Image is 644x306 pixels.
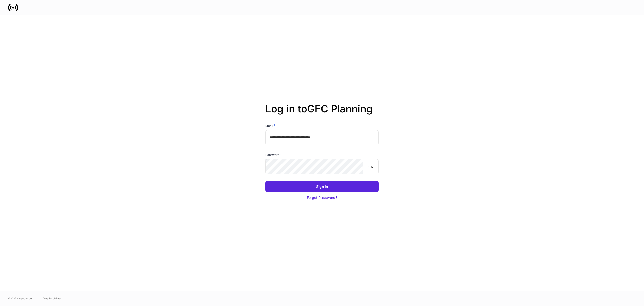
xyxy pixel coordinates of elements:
[8,296,33,300] span: © 2025 OneAdvisory
[265,103,379,123] h2: Log in to GFC Planning
[316,184,328,189] div: Sign In
[265,192,379,203] button: Forgot Password?
[265,181,379,192] button: Sign In
[365,164,373,169] p: show
[265,152,282,157] h6: Password
[43,296,61,300] a: Data Disclaimer
[265,123,275,128] h6: Email
[307,195,337,200] div: Forgot Password?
